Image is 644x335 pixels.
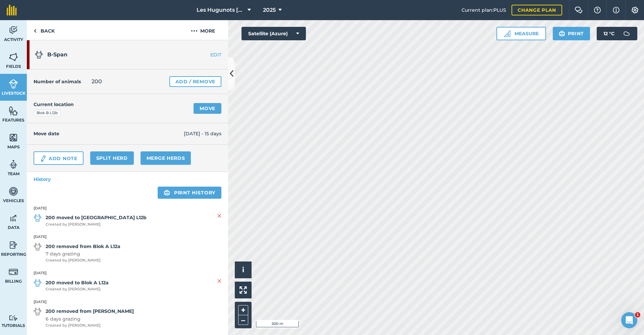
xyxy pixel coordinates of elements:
button: i [235,261,252,278]
strong: 200 moved to Blok A L12a [46,279,109,286]
h4: Move date [34,130,184,137]
img: svg+xml;base64,PHN2ZyB4bWxucz0iaHR0cDovL3d3dy53My5vcmcvMjAwMC9zdmciIHdpZHRoPSIyMiIgaGVpZ2h0PSIzMC... [217,212,221,220]
h4: Current location [34,101,74,108]
span: Current plan : PLUS [462,6,506,14]
img: svg+xml;base64,PD94bWwgdmVyc2lvbj0iMS4wIiBlbmNvZGluZz0idXRmLTgiPz4KPCEtLSBHZW5lcmF0b3I6IEFkb2JlIE... [34,279,42,287]
img: svg+xml;base64,PD94bWwgdmVyc2lvbj0iMS4wIiBlbmNvZGluZz0idXRmLTgiPz4KPCEtLSBHZW5lcmF0b3I6IEFkb2JlIE... [34,214,42,222]
a: Add Note [34,151,84,165]
img: svg+xml;base64,PD94bWwgdmVyc2lvbj0iMS4wIiBlbmNvZGluZz0idXRmLTgiPz4KPCEtLSBHZW5lcmF0b3I6IEFkb2JlIE... [9,213,18,223]
img: A question mark icon [593,7,601,13]
img: A cog icon [631,7,639,13]
strong: [DATE] [34,270,221,276]
img: svg+xml;base64,PHN2ZyB4bWxucz0iaHR0cDovL3d3dy53My5vcmcvMjAwMC9zdmciIHdpZHRoPSI1NiIgaGVpZ2h0PSI2MC... [9,106,18,116]
img: svg+xml;base64,PHN2ZyB4bWxucz0iaHR0cDovL3d3dy53My5vcmcvMjAwMC9zdmciIHdpZHRoPSIxOSIgaGVpZ2h0PSIyNC... [164,189,170,197]
img: svg+xml;base64,PHN2ZyB4bWxucz0iaHR0cDovL3d3dy53My5vcmcvMjAwMC9zdmciIHdpZHRoPSI5IiBoZWlnaHQ9IjI0Ii... [34,27,37,35]
img: svg+xml;base64,PD94bWwgdmVyc2lvbj0iMS4wIiBlbmNvZGluZz0idXRmLTgiPz4KPCEtLSBHZW5lcmF0b3I6IEFkb2JlIE... [9,159,18,170]
span: Created by [PERSON_NAME] [46,286,109,292]
img: svg+xml;base64,PD94bWwgdmVyc2lvbj0iMS4wIiBlbmNvZGluZz0idXRmLTgiPz4KPCEtLSBHZW5lcmF0b3I6IEFkb2JlIE... [35,51,43,59]
span: [DATE] - 15 days [184,130,221,137]
img: Two speech bubbles overlapping with the left bubble in the forefront [575,7,583,13]
img: svg+xml;base64,PD94bWwgdmVyc2lvbj0iMS4wIiBlbmNvZGluZz0idXRmLTgiPz4KPCEtLSBHZW5lcmF0b3I6IEFkb2JlIE... [40,155,47,163]
span: 7 days grazing [46,250,120,257]
span: Created by [PERSON_NAME] [46,222,147,228]
a: Split herd [90,151,134,165]
span: Les Hugunots [GEOGRAPHIC_DATA] [197,6,245,14]
img: svg+xml;base64,PD94bWwgdmVyc2lvbj0iMS4wIiBlbmNvZGluZz0idXRmLTgiPz4KPCEtLSBHZW5lcmF0b3I6IEFkb2JlIE... [9,240,18,250]
button: – [238,315,248,325]
img: svg+xml;base64,PHN2ZyB4bWxucz0iaHR0cDovL3d3dy53My5vcmcvMjAwMC9zdmciIHdpZHRoPSIyMCIgaGVpZ2h0PSIyNC... [191,27,198,35]
span: 12 ° C [603,27,614,40]
strong: 200 removed from Blok A L12a [46,243,120,250]
button: Measure [496,27,546,40]
strong: 200 moved to [GEOGRAPHIC_DATA] L12b [46,214,147,221]
strong: [DATE] [34,234,221,240]
a: Print history [158,187,221,199]
img: svg+xml;base64,PD94bWwgdmVyc2lvbj0iMS4wIiBlbmNvZGluZz0idXRmLTgiPz4KPCEtLSBHZW5lcmF0b3I6IEFkb2JlIE... [9,186,18,196]
img: svg+xml;base64,PHN2ZyB4bWxucz0iaHR0cDovL3d3dy53My5vcmcvMjAwMC9zdmciIHdpZHRoPSI1NiIgaGVpZ2h0PSI2MC... [9,52,18,62]
iframe: Intercom live chat [621,312,637,328]
a: Move [194,103,221,114]
button: Print [553,27,590,40]
img: svg+xml;base64,PD94bWwgdmVyc2lvbj0iMS4wIiBlbmNvZGluZz0idXRmLTgiPz4KPCEtLSBHZW5lcmF0b3I6IEFkb2JlIE... [9,79,18,89]
span: B-Span [47,51,67,58]
img: fieldmargin Logo [7,5,17,15]
img: Ruler icon [504,30,511,37]
a: History [27,172,228,187]
img: svg+xml;base64,PD94bWwgdmVyc2lvbj0iMS4wIiBlbmNvZGluZz0idXRmLTgiPz4KPCEtLSBHZW5lcmF0b3I6IEFkb2JlIE... [34,243,42,251]
a: Back [27,20,61,40]
span: 200 [92,78,102,86]
button: 12 °C [597,27,637,40]
img: svg+xml;base64,PHN2ZyB4bWxucz0iaHR0cDovL3d3dy53My5vcmcvMjAwMC9zdmciIHdpZHRoPSIxNyIgaGVpZ2h0PSIxNy... [613,6,620,14]
span: Created by [PERSON_NAME] [46,257,120,264]
img: svg+xml;base64,PHN2ZyB4bWxucz0iaHR0cDovL3d3dy53My5vcmcvMjAwMC9zdmciIHdpZHRoPSI1NiIgaGVpZ2h0PSI2MC... [9,133,18,143]
button: More [178,20,228,40]
button: + [238,305,248,315]
img: svg+xml;base64,PHN2ZyB4bWxucz0iaHR0cDovL3d3dy53My5vcmcvMjAwMC9zdmciIHdpZHRoPSIyMiIgaGVpZ2h0PSIzMC... [217,277,221,285]
strong: [DATE] [34,205,221,211]
a: Change plan [512,5,562,15]
a: Add / Remove [169,76,221,87]
strong: [DATE] [34,299,221,305]
span: 1 [635,312,640,318]
span: 6 days grazing [46,315,134,323]
h4: Number of animals [34,78,81,85]
span: Created by [PERSON_NAME] [46,323,134,329]
img: svg+xml;base64,PD94bWwgdmVyc2lvbj0iMS4wIiBlbmNvZGluZz0idXRmLTgiPz4KPCEtLSBHZW5lcmF0b3I6IEFkb2JlIE... [620,27,633,40]
button: Satellite (Azure) [241,27,306,40]
img: Four arrows, one pointing top left, one top right, one bottom right and the last bottom left [239,286,247,294]
img: svg+xml;base64,PHN2ZyB4bWxucz0iaHR0cDovL3d3dy53My5vcmcvMjAwMC9zdmciIHdpZHRoPSIxOSIgaGVpZ2h0PSIyNC... [559,30,565,38]
img: svg+xml;base64,PD94bWwgdmVyc2lvbj0iMS4wIiBlbmNvZGluZz0idXRmLTgiPz4KPCEtLSBHZW5lcmF0b3I6IEFkb2JlIE... [34,307,42,316]
strong: 200 removed from [PERSON_NAME] [46,307,134,315]
img: svg+xml;base64,PD94bWwgdmVyc2lvbj0iMS4wIiBlbmNvZGluZz0idXRmLTgiPz4KPCEtLSBHZW5lcmF0b3I6IEFkb2JlIE... [9,315,18,321]
span: i [242,266,244,274]
a: Merge Herds [141,151,191,165]
span: 2025 [263,6,276,14]
img: svg+xml;base64,PD94bWwgdmVyc2lvbj0iMS4wIiBlbmNvZGluZz0idXRmLTgiPz4KPCEtLSBHZW5lcmF0b3I6IEFkb2JlIE... [9,25,18,35]
img: svg+xml;base64,PD94bWwgdmVyc2lvbj0iMS4wIiBlbmNvZGluZz0idXRmLTgiPz4KPCEtLSBHZW5lcmF0b3I6IEFkb2JlIE... [9,267,18,277]
a: EDIT [186,51,228,58]
div: Blok B L12b [34,110,61,116]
